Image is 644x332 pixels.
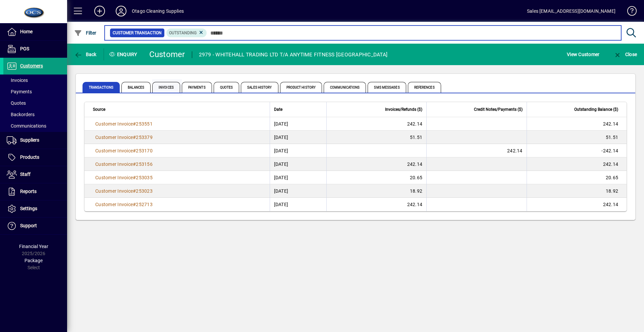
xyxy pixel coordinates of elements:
[270,171,326,184] td: [DATE]
[83,82,120,93] span: Transactions
[270,198,326,211] td: [DATE]
[93,120,155,128] a: Customer Invoice#253551
[133,161,136,167] span: #
[622,1,636,23] a: Knowledge Base
[270,184,326,198] td: [DATE]
[93,201,155,208] a: Customer Invoice#252713
[527,6,615,16] div: Sales [EMAIL_ADDRESS][DOMAIN_NAME]
[72,27,98,39] button: Filter
[527,171,627,184] td: 20.65
[74,30,97,36] span: Filter
[121,82,151,93] span: Balances
[20,154,39,160] span: Products
[95,121,133,127] span: Customer Invoice
[270,157,326,171] td: [DATE]
[3,109,67,120] a: Backorders
[93,106,105,113] span: Source
[136,188,153,194] span: 253023
[324,82,366,93] span: Communications
[133,202,136,207] span: #
[136,161,153,167] span: 253156
[3,23,67,40] a: Home
[166,29,207,37] mat-chip: Outstanding Status: Outstanding
[20,206,37,211] span: Settings
[24,258,43,263] span: Package
[7,100,26,106] span: Quotes
[20,137,39,143] span: Suppliers
[270,144,326,157] td: [DATE]
[133,175,136,180] span: #
[527,198,627,211] td: 242.14
[527,117,627,131] td: 242.14
[7,123,46,129] span: Communications
[3,97,67,109] a: Quotes
[326,131,426,144] td: 51.51
[274,106,322,113] div: Date
[270,117,326,131] td: [DATE]
[7,78,28,83] span: Invoices
[3,149,67,166] a: Products
[110,5,132,17] button: Profile
[93,160,155,168] a: Customer Invoice#253156
[612,48,639,60] button: Close
[67,48,104,60] app-page-header-button: Back
[3,86,67,97] a: Payments
[20,46,29,51] span: POS
[3,166,67,183] a: Staff
[74,52,97,57] span: Back
[182,82,212,93] span: Payments
[326,184,426,198] td: 18.92
[20,29,33,34] span: Home
[270,131,326,144] td: [DATE]
[169,31,197,35] span: Outstanding
[93,187,155,195] a: Customer Invoice#253023
[3,200,67,217] a: Settings
[133,135,136,140] span: #
[20,223,37,228] span: Support
[149,49,185,60] div: Customer
[527,184,627,198] td: 18.92
[72,48,98,60] button: Back
[95,161,133,167] span: Customer Invoice
[136,135,153,140] span: 253379
[241,82,278,93] span: Sales History
[95,175,133,180] span: Customer Invoice
[93,134,155,141] a: Customer Invoice#253379
[527,131,627,144] td: 51.51
[93,174,155,181] a: Customer Invoice#253035
[3,183,67,200] a: Reports
[20,172,31,177] span: Staff
[3,41,67,57] a: POS
[152,82,180,93] span: Invoices
[20,189,37,194] span: Reports
[326,198,426,211] td: 242.14
[93,147,155,154] a: Customer Invoice#253170
[280,82,322,93] span: Product History
[19,244,48,249] span: Financial Year
[613,52,637,57] span: Close
[133,148,136,153] span: #
[3,120,67,132] a: Communications
[606,48,644,60] app-page-header-button: Close enquiry
[136,148,153,153] span: 253170
[326,117,426,131] td: 242.14
[95,135,133,140] span: Customer Invoice
[385,106,422,113] span: Invoices/Refunds ($)
[474,106,523,113] span: Credit Notes/Payments ($)
[95,188,133,194] span: Customer Invoice
[104,49,144,60] div: Enquiry
[199,49,388,60] div: 2979 - WHITEHALL TRADING LTD T/A ANYTIME FITNESS [GEOGRAPHIC_DATA]
[133,121,136,127] span: #
[133,188,136,194] span: #
[214,82,239,93] span: Quotes
[95,148,133,153] span: Customer Invoice
[136,175,153,180] span: 253035
[3,75,67,86] a: Invoices
[426,144,526,157] td: 242.14
[368,82,406,93] span: SMS Messages
[7,89,32,94] span: Payments
[574,106,618,113] span: Outstanding Balance ($)
[113,30,162,36] span: Customer Transaction
[3,218,67,234] a: Support
[132,6,184,16] div: Otago Cleaning Supplies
